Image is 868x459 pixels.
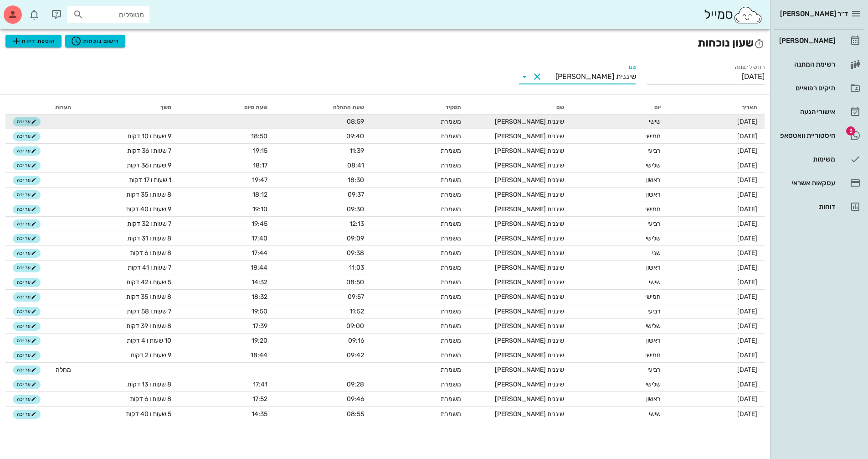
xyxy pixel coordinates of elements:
span: תג [846,126,855,136]
span: 18:44 [251,351,267,359]
span: שעת סיום [244,104,267,110]
span: תג [27,7,32,13]
span: 18:30 [348,176,364,184]
span: שיננית [PERSON_NAME] [495,395,564,403]
span: עריכה [17,250,36,256]
span: שיננית [PERSON_NAME] [495,205,564,213]
span: שיננית [PERSON_NAME] [495,249,564,257]
a: עסקאות אשראי [774,172,864,194]
span: 09:38 [347,249,364,257]
div: עסקאות אשראי [777,179,835,187]
a: רשימת המתנה [774,53,864,75]
span: 17:44 [252,249,267,257]
span: ראשון [646,395,661,403]
td: משמרת [371,348,468,363]
span: עריכה [17,221,36,227]
div: סמייל [704,5,763,25]
button: עריכה [13,249,41,258]
label: שם [629,64,637,71]
span: חמישי [645,205,661,213]
button: עריכה [13,132,41,141]
label: חודש לתצוגה [735,64,765,71]
span: 18:44 [251,264,267,271]
span: שיננית [PERSON_NAME] [495,220,564,228]
span: חמישי [645,293,661,301]
span: שיננית [PERSON_NAME] [495,147,564,155]
span: שני [652,249,661,257]
span: 09:37 [348,191,364,198]
span: יום [654,104,661,110]
span: 19:20 [252,337,267,344]
div: [PERSON_NAME] [777,37,835,44]
span: עריכה [17,280,36,285]
span: עריכה [17,207,36,212]
span: [DATE] [737,322,757,330]
h2: שעון נוכחות [5,35,765,51]
th: תפקיד: לא ממוין. לחץ למיון לפי סדר עולה. הפעל למיון עולה. [371,100,468,115]
span: רביעי [647,147,661,155]
td: משמרת [371,334,468,348]
span: [DATE] [737,293,757,301]
span: שישי [649,118,661,125]
button: Clear שם [532,71,543,82]
span: 09:16 [348,337,364,344]
button: הוספת דיווח [5,35,62,47]
span: רישום נוכחות [71,36,119,47]
span: [DATE] [737,205,757,213]
span: שלישי [646,322,661,330]
span: משך [160,104,171,110]
span: 5 שעות ו 40 דקות [126,410,171,418]
span: עריכה [17,192,36,198]
span: [DATE] [737,337,757,344]
span: 8 שעות ו 13 דקות [127,381,171,388]
a: משימות [774,148,864,170]
span: 17:39 [252,322,267,330]
span: [DATE] [737,351,757,359]
span: עריכה [17,412,36,417]
span: רביעי [647,308,661,315]
span: 17:41 [253,381,267,388]
span: שיננית [PERSON_NAME] [495,351,564,359]
span: [DATE] [737,381,757,388]
span: 7 שעות ו 58 דקות [127,308,171,315]
span: 9 שעות ו 36 דקות [127,162,171,169]
span: עריכה [17,148,36,154]
span: עריכה [17,163,36,168]
span: שלישי [646,162,661,169]
span: 17:40 [252,235,267,242]
span: תפקיד [446,104,461,110]
span: 9 שעות ו 2 דקות [130,351,171,359]
span: 18:12 [252,191,267,198]
span: 8 שעות ו 35 דקות [126,191,171,198]
span: [DATE] [737,264,757,271]
span: ד״ר [PERSON_NAME] [780,10,848,18]
span: 19:50 [252,308,267,315]
td: משמרת [371,173,468,188]
span: 08:59 [347,118,364,125]
span: עריכה [17,294,36,300]
td: משמרת [371,407,468,421]
span: עריכה [17,382,36,387]
span: שיננית [PERSON_NAME] [495,366,564,374]
span: [DATE] [737,220,757,228]
th: שעת סיום [179,100,275,115]
button: עריכה [13,278,41,287]
button: עריכה [13,219,41,229]
span: [DATE] [737,118,757,125]
span: שיננית [PERSON_NAME] [495,410,564,418]
td: משמרת [371,275,468,290]
td: משמרת [371,304,468,319]
span: 18:50 [251,132,267,140]
span: 17:52 [252,395,267,403]
span: 1 שעות ו 17 דקות [129,176,171,184]
button: עריכה [13,146,41,156]
span: שיננית [PERSON_NAME] [495,191,564,198]
span: 19:45 [252,220,267,228]
span: שישי [649,410,661,418]
img: SmileCloud logo [733,6,763,24]
span: שיננית [PERSON_NAME] [495,132,564,140]
button: עריכה [13,322,41,331]
span: [DATE] [737,191,757,198]
span: שיננית [PERSON_NAME] [495,235,564,242]
span: 7 שעות ו 36 דקות [127,147,171,155]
